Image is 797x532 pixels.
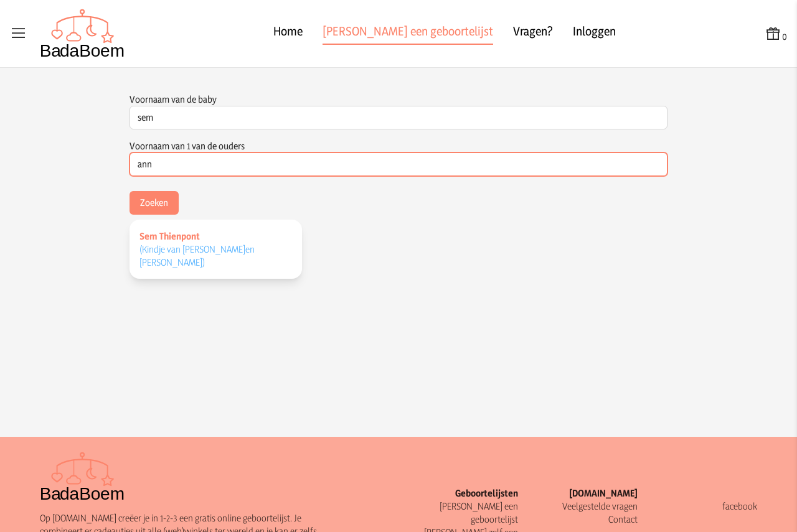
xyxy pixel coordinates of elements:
[513,22,553,45] a: Vragen?
[130,140,245,152] label: Voornaam van 1 van de ouders
[518,487,638,500] div: [DOMAIN_NAME]
[573,22,616,45] a: Inloggen
[722,500,757,512] a: facebook
[139,230,200,242] span: Sem Thienpont
[273,22,303,45] a: Home
[323,22,493,45] a: [PERSON_NAME] een geboortelijst
[608,513,638,525] a: Contact
[40,9,125,58] img: Badaboem
[130,93,217,105] label: Voornaam van de baby
[440,500,518,525] a: [PERSON_NAME] een geboortelijst
[765,25,787,43] button: 0
[40,452,125,502] img: Badaboem
[562,500,638,512] a: Veelgestelde vragen
[139,243,255,268] span: (Kindje van [PERSON_NAME] en [PERSON_NAME] )
[130,220,302,279] a: Sem Thienpont(Kindje van [PERSON_NAME]en [PERSON_NAME])
[398,487,518,500] div: Geboortelijsten
[130,191,179,215] button: Zoeken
